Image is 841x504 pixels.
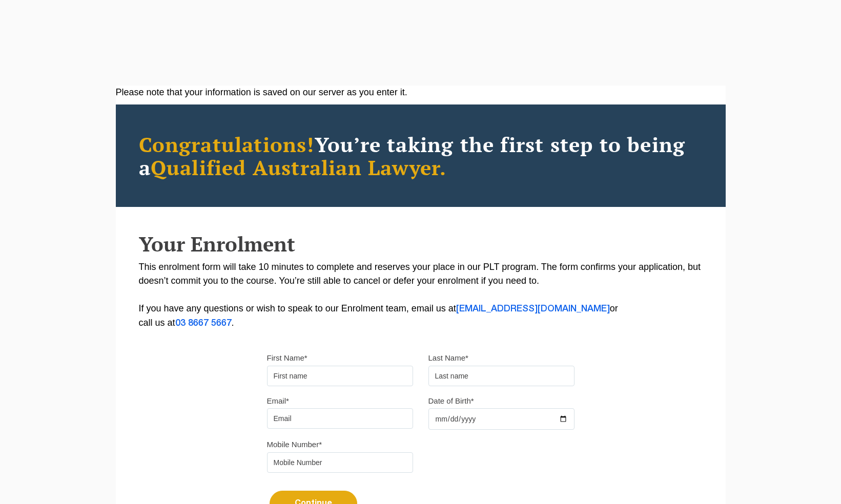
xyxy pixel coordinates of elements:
[267,366,413,386] input: First name
[267,396,289,406] label: Email*
[139,260,703,330] p: This enrolment form will take 10 minutes to complete and reserves your place in our PLT program. ...
[151,154,447,181] span: Qualified Australian Lawyer.
[139,133,703,179] h2: You’re taking the first step to being a
[267,408,413,429] input: Email
[116,86,726,99] div: Please note that your information is saved on our server as you enter it.
[267,439,322,450] label: Mobile Number*
[456,305,610,313] a: [EMAIL_ADDRESS][DOMAIN_NAME]
[139,233,703,255] h2: Your Enrolment
[428,396,474,406] label: Date of Birth*
[139,131,315,158] span: Congratulations!
[175,319,232,327] a: 03 8667 5667
[428,353,468,363] label: Last Name*
[267,452,413,473] input: Mobile Number
[267,353,307,363] label: First Name*
[428,366,575,386] input: Last name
